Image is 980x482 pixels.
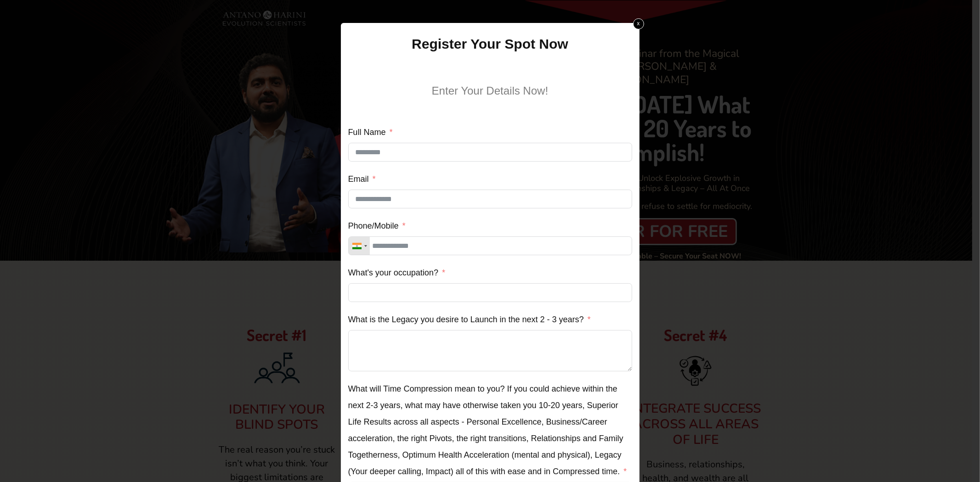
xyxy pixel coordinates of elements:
[348,283,632,302] input: What's your occupation?
[348,311,591,328] label: What is the Legacy you desire to Launch in the next 2 - 3 years?
[348,236,632,255] input: Phone/Mobile
[348,171,376,187] label: Email
[412,36,568,51] strong: Register Your Spot Now
[349,237,370,255] div: Telephone country code
[348,190,632,208] input: Email
[348,80,632,114] p: Enter Your Details Now!
[348,218,406,234] label: Phone/Mobile
[633,18,644,29] a: x
[348,264,446,281] label: What's your occupation?
[348,381,632,480] label: What will Time Compression mean to you? If you could achieve within the next 2-3 years, what may ...
[348,330,632,371] textarea: What is the Legacy you desire to Launch in the next 2 - 3 years?
[348,124,393,140] label: Full Name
